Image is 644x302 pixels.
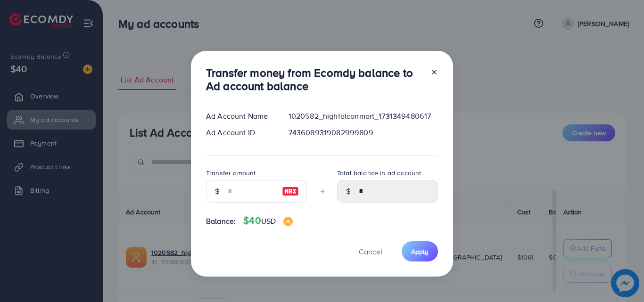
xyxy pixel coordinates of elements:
span: Cancel [359,246,382,257]
h4: $40 [243,215,293,227]
div: Ad Account ID [198,127,281,138]
label: Transfer amount [206,168,256,178]
div: 7436089319082999809 [281,127,446,138]
div: Ad Account Name [198,111,281,122]
div: 1020582_highfalconmart_1731349480617 [281,111,446,122]
img: image [282,186,299,197]
label: Total balance in ad account [337,168,421,178]
span: USD [261,216,276,226]
button: Cancel [347,241,394,261]
button: Apply [402,241,438,261]
img: image [283,217,293,226]
span: Apply [411,247,429,256]
h3: Transfer money from Ecomdy balance to Ad account balance [206,66,423,93]
span: Balance: [206,216,236,227]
